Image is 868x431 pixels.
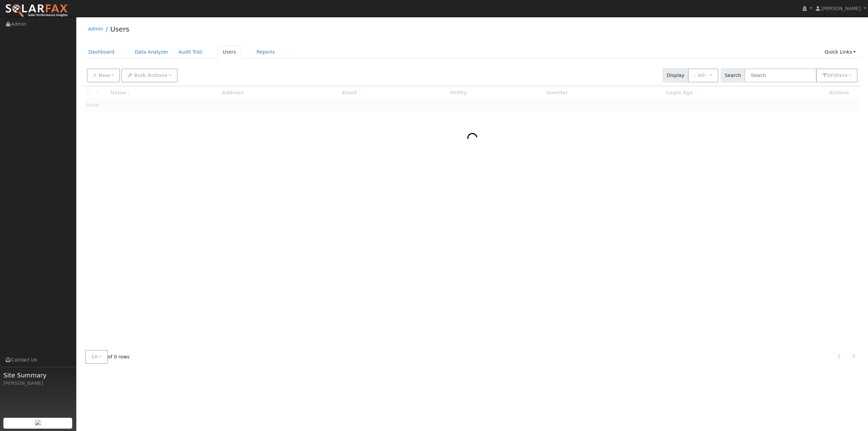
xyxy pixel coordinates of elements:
span: 10 [91,354,98,359]
button: New [87,68,120,82]
a: Audit Trail [174,46,208,58]
a: Dashboard [83,46,120,58]
input: Search [745,68,816,82]
a: Data Analyzer [130,46,174,58]
span: Site Summary [3,371,73,380]
span: Search [721,68,745,82]
span: New [98,73,110,78]
span: Display [663,68,688,82]
button: - All - [688,68,718,82]
a: Admin [88,26,103,32]
button: 10 [85,350,108,364]
a: Quick Links [820,46,861,58]
img: retrieve [35,420,41,425]
div: [PERSON_NAME] [3,380,73,387]
button: 0Filters [816,68,857,82]
span: s [845,73,847,78]
span: [PERSON_NAME] [821,6,861,11]
span: of 0 rows [85,350,130,364]
button: Bulk Actions [121,68,177,82]
img: SolarFax [5,4,69,18]
span: Filter [830,73,848,78]
a: Users [110,25,129,33]
a: Reports [252,46,280,58]
span: Bulk Actions [134,73,167,78]
a: Users [218,46,241,58]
